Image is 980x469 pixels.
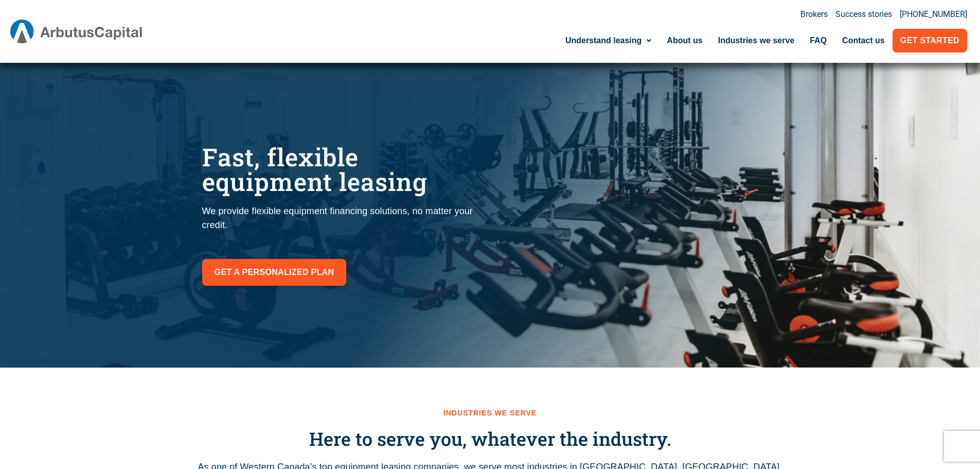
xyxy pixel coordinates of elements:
[202,259,347,286] a: Get a personalized plan
[802,29,834,53] a: FAQ
[710,29,803,53] a: Industries we serve
[558,29,659,53] a: Understand leasing
[800,10,828,19] a: Brokers
[197,428,783,450] h3: Here to serve you, whatever the industry.
[215,265,334,280] span: Get a personalized plan
[202,145,480,194] h1: Fast, flexible equipment leasing​
[834,29,893,53] a: Contact us
[202,204,480,232] p: We provide flexible equipment financing solutions, no matter your credit.
[197,409,783,418] h2: Industries we serve
[835,10,892,19] a: Success stories
[659,29,710,53] a: About us
[893,29,967,53] a: Get Started
[900,10,967,19] a: [PHONE_NUMBER]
